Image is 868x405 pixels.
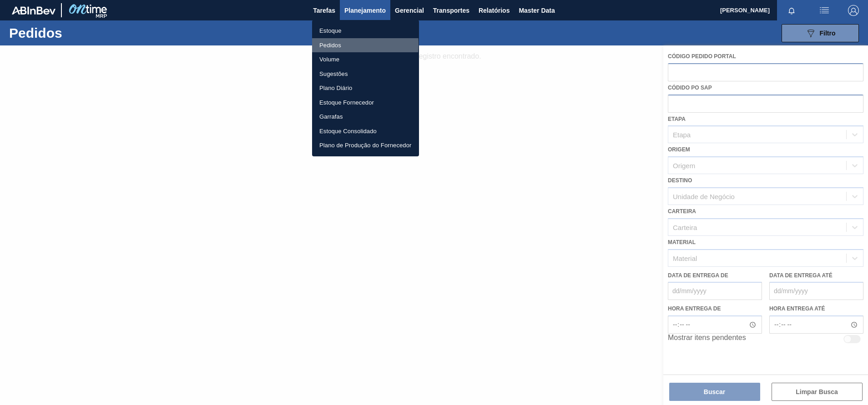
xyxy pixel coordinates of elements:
a: Estoque Fornecedor [312,95,419,110]
a: Pedidos [312,38,419,53]
a: Garrafas [312,110,419,124]
a: Plano Diário [312,81,419,95]
a: Estoque [312,24,419,38]
a: Estoque Consolidado [312,124,419,139]
a: Volume [312,52,419,67]
a: Sugestões [312,67,419,81]
a: Plano de Produção do Fornecedor [312,138,419,153]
